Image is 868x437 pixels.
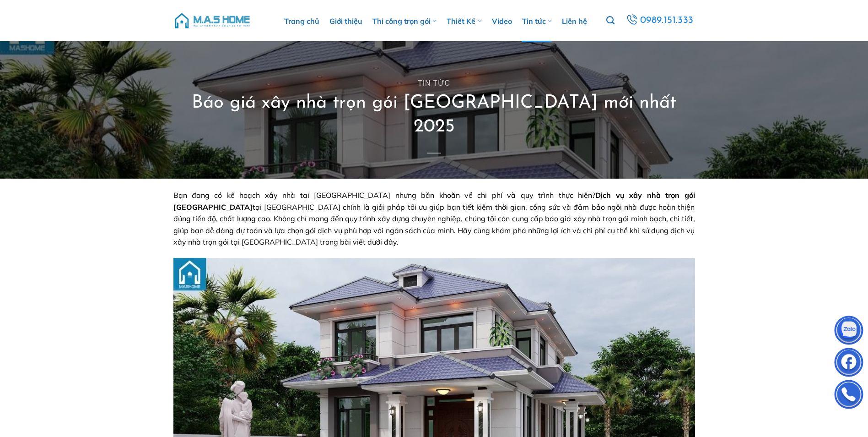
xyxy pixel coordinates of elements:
[835,350,863,377] img: Facebook
[173,191,695,212] strong: Dịch vụ xây nhà trọn gói [GEOGRAPHIC_DATA]
[835,382,863,410] img: Phone
[173,91,695,139] h1: Báo giá xây nhà trọn gói [GEOGRAPHIC_DATA] mới nhất 2025
[173,191,695,246] span: Bạn đang có kế hoạch xây nhà tại [GEOGRAPHIC_DATA] nhưng băn khoăn về chi phí và quy trình thực h...
[835,318,863,345] img: Zalo
[640,13,694,28] span: 0989.151.333
[418,79,450,87] a: Tin tức
[606,11,615,30] a: Tìm kiếm
[624,12,695,29] a: 0989.151.333
[173,7,251,34] img: M.A.S HOME – Tổng Thầu Thiết Kế Và Xây Nhà Trọn Gói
